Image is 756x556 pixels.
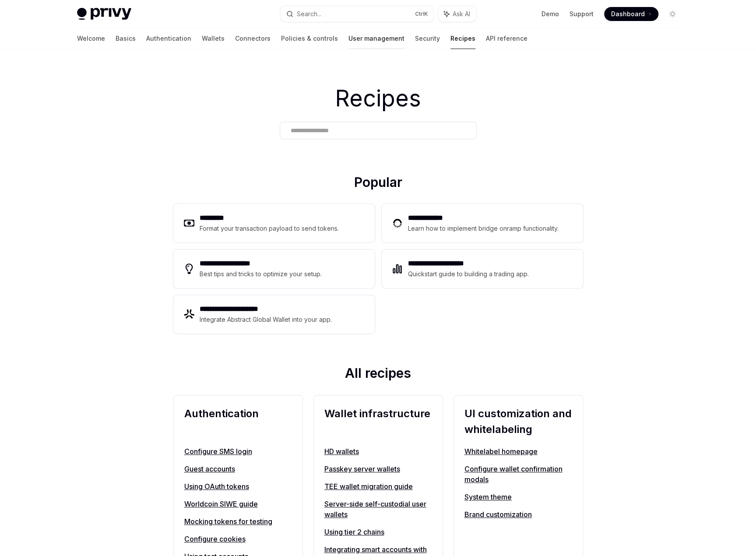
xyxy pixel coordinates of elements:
div: Learn how to implement bridge onramp functionality. [408,223,561,234]
h2: UI customization and whitelabeling [464,406,572,437]
h2: Popular [173,174,583,194]
div: Integrate Abstract Global Wallet into your app. [200,314,333,325]
div: Quickstart guide to building a trading app. [408,269,529,279]
div: Format your transaction payload to send tokens. [200,223,339,234]
a: System theme [464,492,572,502]
a: Using tier 2 chains [324,527,432,537]
button: Ask AI [438,6,476,22]
a: Authentication [146,28,191,49]
button: Search...CtrlK [280,6,433,22]
h2: Wallet infrastructure [324,406,432,437]
a: Dashboard [604,7,658,21]
button: Toggle dark mode [665,7,679,21]
a: Support [570,10,594,18]
a: Server-side self-custodial user wallets [324,499,432,520]
a: Recipes [450,28,475,49]
a: Mocking tokens for testing [184,516,292,527]
a: Configure wallet confirmation modals [464,464,572,485]
a: Policies & controls [281,28,338,49]
a: Welcome [77,28,105,49]
span: Dashboard [611,10,645,18]
span: Ctrl K [415,11,428,18]
a: Configure cookies [184,534,292,544]
a: Worldcoin SIWE guide [184,499,292,509]
a: Wallets [202,28,225,49]
a: Brand customization [464,509,572,520]
a: Whitelabel homepage [464,446,572,457]
h2: All recipes [173,365,583,384]
a: **** **** ***Learn how to implement bridge onramp functionality. [382,204,583,243]
a: Guest accounts [184,464,292,474]
a: TEE wallet migration guide [324,481,432,492]
a: User management [348,28,404,49]
a: API reference [486,28,527,49]
a: Basics [116,28,136,49]
a: Using OAuth tokens [184,481,292,492]
a: Passkey server wallets [324,464,432,474]
a: Connectors [235,28,271,49]
div: Best tips and tricks to optimize your setup. [200,269,323,279]
img: light logo [77,8,131,20]
a: **** ****Format your transaction payload to send tokens. [173,204,375,243]
div: Search... [297,9,321,19]
h2: Authentication [184,406,292,437]
a: HD wallets [324,446,432,457]
a: Demo [542,10,559,18]
a: Security [415,28,440,49]
span: Ask AI [453,10,470,18]
a: Configure SMS login [184,446,292,457]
